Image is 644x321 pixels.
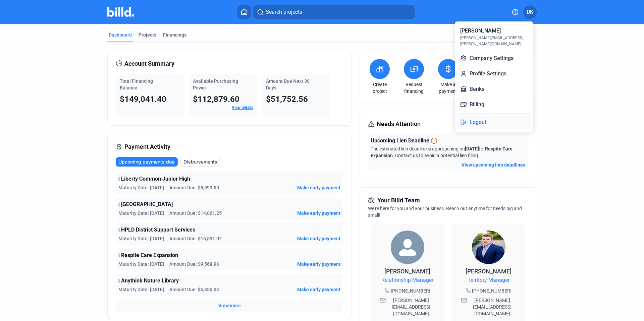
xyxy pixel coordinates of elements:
[458,82,531,96] button: Banks
[458,67,531,80] button: Profile Settings
[458,116,531,129] button: Logout
[460,35,528,47] div: [PERSON_NAME][EMAIL_ADDRESS][PERSON_NAME][DOMAIN_NAME]
[458,98,531,111] button: Billing
[460,27,501,35] div: [PERSON_NAME]
[458,52,531,65] button: Company Settings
